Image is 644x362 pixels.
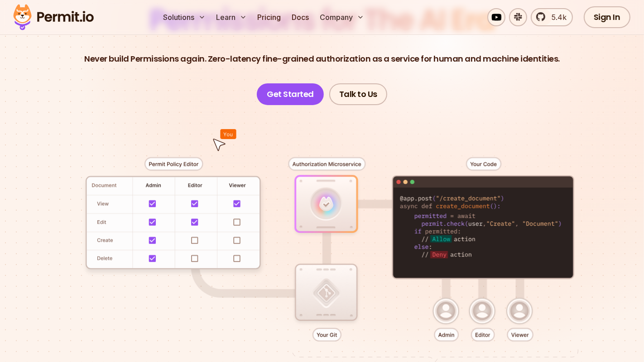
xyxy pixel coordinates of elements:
[317,8,368,26] button: Company
[257,83,324,105] a: Get Started
[84,53,560,65] p: Never build Permissions again. Zero-latency fine-grained authorization as a service for human and...
[160,8,209,26] button: Solutions
[254,8,285,26] a: Pricing
[546,12,567,23] span: 5.4k
[531,8,573,26] a: 5.4k
[584,6,630,28] a: Sign In
[329,83,387,105] a: Talk to Us
[213,8,250,26] button: Learn
[9,2,98,33] img: Permit logo
[288,8,313,26] a: Docs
